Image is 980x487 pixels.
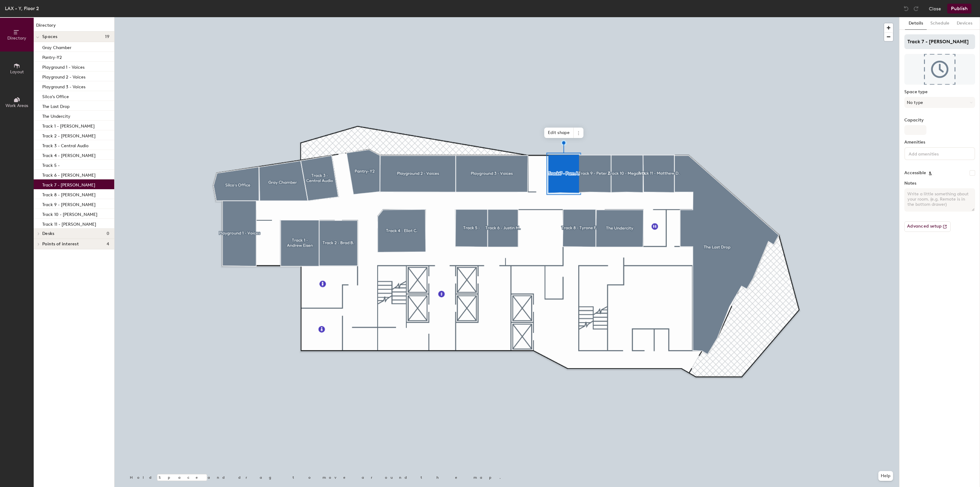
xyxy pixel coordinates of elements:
[904,118,975,123] label: Capacity
[107,242,109,247] span: 4
[903,6,909,12] img: Undo
[34,22,114,32] h1: Directory
[878,471,893,481] button: Help
[42,231,54,236] span: Desks
[42,210,97,217] p: Track 10 - [PERSON_NAME]
[904,97,975,108] button: No type
[5,5,39,12] div: LAX - Y, Floor 2
[105,34,109,39] span: 19
[904,140,975,145] label: Amenities
[42,102,70,109] p: The Last Drop
[107,231,109,236] span: 0
[42,161,60,168] p: Track 5 -
[10,69,24,75] span: Layout
[904,181,975,186] label: Notes
[905,17,927,30] button: Details
[904,171,926,175] label: Accessible
[904,221,951,232] button: Advanced setup
[953,17,976,30] button: Devices
[42,43,71,50] p: Gray Chamber
[913,6,919,12] img: Redo
[42,171,96,178] p: Track 6 - [PERSON_NAME]
[947,4,971,13] button: Publish
[42,151,96,158] p: Track 4 - [PERSON_NAME]
[929,4,941,13] button: Close
[6,103,28,108] span: Work Areas
[907,150,963,157] input: Add amenities
[42,132,96,139] p: Track 2 - [PERSON_NAME]
[904,54,975,85] img: The space named Track 7 - Pam A.
[42,122,95,129] p: Track 1 - [PERSON_NAME]
[42,92,69,99] p: Silco's Office
[42,82,85,90] p: Playground 3 - Voices
[7,36,26,41] span: Directory
[42,34,58,39] span: Spaces
[42,63,85,70] p: Playground 1 - Voices
[544,128,574,138] span: Edit shape
[927,17,953,30] button: Schedule
[42,190,96,197] p: Track 8 - [PERSON_NAME]
[904,90,975,94] label: Space type
[42,181,95,188] p: Track 7 - [PERSON_NAME]
[42,112,70,119] p: The Undercity
[42,73,85,80] p: Playground 2 - Voices
[42,141,89,148] p: Track 3 - Central Audio
[42,220,96,227] p: Track 11 - [PERSON_NAME]
[42,200,96,207] p: Track 9 - [PERSON_NAME]
[42,242,79,247] span: Points of interest
[42,53,62,60] p: Pantry-Y2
